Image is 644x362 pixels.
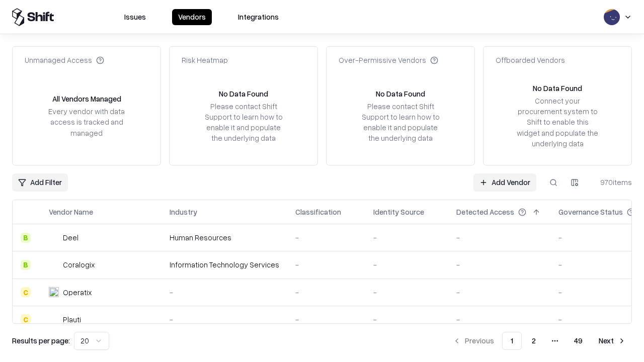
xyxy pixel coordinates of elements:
button: 1 [502,332,522,350]
div: Governance Status [558,207,623,217]
div: - [456,259,542,270]
div: Unmanaged Access [25,55,104,65]
nav: pagination [447,332,632,350]
button: Vendors [172,9,212,25]
div: Connect your procurement system to Shift to enable this widget and populate the underlying data [516,96,599,149]
div: No Data Found [376,88,425,99]
button: 2 [524,332,544,350]
div: Detected Access [456,207,514,217]
div: - [170,287,279,298]
a: Add Vendor [473,173,536,192]
div: - [373,287,440,298]
img: Coralogix [49,260,59,270]
div: - [456,287,542,298]
div: Vendor Name [49,207,93,217]
div: All Vendors Managed [52,94,121,104]
div: - [295,259,357,270]
div: Deel [63,232,78,243]
div: C [21,314,31,324]
img: Deel [49,233,59,243]
div: - [373,232,440,243]
div: B [21,260,31,270]
div: Risk Heatmap [182,55,228,65]
div: Industry [170,207,197,217]
p: Results per page: [12,335,70,346]
button: Next [593,332,632,350]
div: Coralogix [63,259,95,270]
div: - [456,314,542,325]
div: Human Resources [170,232,279,243]
div: 970 items [592,177,632,188]
div: C [21,287,31,297]
button: Issues [118,9,152,25]
img: Operatix [49,287,59,297]
div: Every vendor with data access is tracked and managed [45,106,128,138]
div: No Data Found [533,83,582,94]
div: Over-Permissive Vendors [339,55,438,65]
button: Add Filter [12,173,68,192]
div: No Data Found [219,88,268,99]
div: Classification [295,207,341,217]
div: Plauti [63,314,81,325]
div: Identity Source [373,207,424,217]
div: B [21,233,31,243]
div: - [295,287,357,298]
div: Information Technology Services [170,259,279,270]
div: Operatix [63,287,92,298]
div: - [295,232,357,243]
button: 49 [566,332,591,350]
div: Please contact Shift Support to learn how to enable it and populate the underlying data [202,101,285,144]
div: Please contact Shift Support to learn how to enable it and populate the underlying data [359,101,442,144]
button: Integrations [232,9,285,25]
div: - [170,314,279,325]
div: Offboarded Vendors [496,55,565,65]
div: - [373,314,440,325]
div: - [456,232,542,243]
img: Plauti [49,314,59,324]
div: - [295,314,357,325]
div: - [373,259,440,270]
